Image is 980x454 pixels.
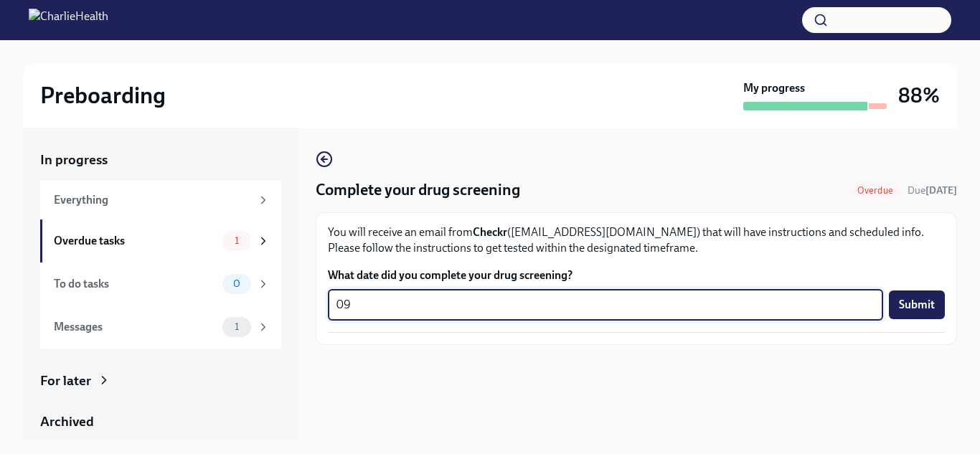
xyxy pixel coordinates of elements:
div: Everything [54,192,251,208]
a: Everything [40,181,281,219]
span: Due [908,184,957,197]
a: For later [40,372,281,390]
button: Submit [889,290,945,319]
strong: Checkr [473,225,507,239]
h4: Complete your drug screening [316,179,520,201]
a: Archived [40,412,281,431]
label: What date did you complete your drug screening? [328,268,945,283]
textarea: 09 [336,296,875,313]
p: You will receive an email from ([EMAIL_ADDRESS][DOMAIN_NAME]) that will have instructions and sch... [328,224,945,256]
a: Overdue tasks1 [40,219,281,263]
a: In progress [40,151,281,169]
img: CharlieHealth [29,9,108,32]
span: 1 [226,321,248,332]
span: Submit [899,298,935,312]
a: Messages1 [40,306,281,349]
span: 0 [225,278,249,289]
div: To do tasks [54,276,217,292]
strong: [DATE] [925,184,957,197]
h3: 88% [898,82,940,108]
a: To do tasks0 [40,263,281,306]
div: Overdue tasks [54,233,217,249]
span: 1 [226,235,248,246]
strong: My progress [743,80,805,96]
span: Overdue [849,185,902,196]
div: For later [40,372,91,390]
h2: Preboarding [40,81,166,110]
span: September 29th, 2025 06:00 [908,184,957,197]
div: Messages [54,319,217,335]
